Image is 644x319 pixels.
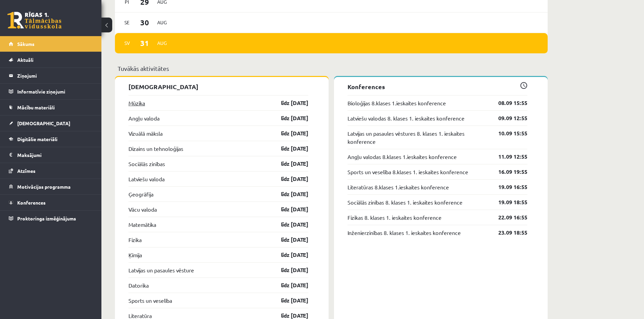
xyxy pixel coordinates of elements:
[269,251,308,259] a: līdz [DATE]
[488,129,527,137] a: 10.09 15:55
[269,266,308,274] a: līdz [DATE]
[269,144,308,153] a: līdz [DATE]
[269,129,308,137] a: līdz [DATE]
[9,195,93,210] a: Konferences
[17,147,93,163] legend: Maksājumi
[269,190,308,198] a: līdz [DATE]
[488,198,527,206] a: 19.09 18:55
[128,266,194,274] a: Latvijas un pasaules vēsture
[128,144,183,153] a: Dizains un tehnoloģijas
[348,213,442,221] a: Fizikas 8. klases 1. ieskaites konference
[269,99,308,107] a: līdz [DATE]
[269,281,308,289] a: līdz [DATE]
[128,236,142,244] a: Fizika
[118,64,545,73] p: Tuvākās aktivitātes
[9,100,93,115] a: Mācību materiāli
[269,160,308,168] a: līdz [DATE]
[17,104,55,110] span: Mācību materiāli
[348,229,461,237] a: Inženierzinības 8. klases 1. ieskaites konference
[155,17,169,28] span: Aug
[17,200,46,206] span: Konferences
[128,251,142,259] a: Ķīmija
[17,68,93,83] legend: Ziņojumi
[348,153,457,161] a: Angļu valodas 8.klases 1.ieskaites konference
[348,129,488,145] a: Latvijas un pasaules vēstures 8. klases 1. ieskaites konference
[9,68,93,83] a: Ziņojumi
[269,175,308,183] a: līdz [DATE]
[348,198,462,206] a: Sociālās zinības 8. klases 1. ieskaites konference
[269,114,308,122] a: līdz [DATE]
[128,175,165,183] a: Latviešu valoda
[9,163,93,179] a: Atzīmes
[9,84,93,99] a: Informatīvie ziņojumi
[128,220,156,229] a: Matemātika
[128,114,160,122] a: Angļu valoda
[155,38,169,48] span: Aug
[134,17,155,28] span: 30
[128,82,308,91] p: [DEMOGRAPHIC_DATA]
[348,183,449,191] a: Literatūras 8.klases 1.ieskaites konference
[9,52,93,68] a: Aktuāli
[128,99,145,107] a: Mūzika
[128,129,163,137] a: Vizuālā māksla
[128,205,157,213] a: Vācu valoda
[128,296,172,304] a: Sports un veselība
[128,281,149,289] a: Datorika
[348,82,527,91] p: Konferences
[134,37,155,49] span: 31
[9,115,93,131] a: [DEMOGRAPHIC_DATA]
[488,168,527,176] a: 16.09 19:55
[9,179,93,194] a: Motivācijas programma
[17,57,33,63] span: Aktuāli
[269,296,308,304] a: līdz [DATE]
[488,229,527,237] a: 23.09 18:55
[9,147,93,163] a: Maksājumi
[7,12,62,29] a: Rīgas 1. Tālmācības vidusskola
[17,120,70,126] span: [DEMOGRAPHIC_DATA]
[488,114,527,122] a: 09.09 12:55
[488,183,527,191] a: 19.09 16:55
[120,17,134,28] span: Se
[9,211,93,226] a: Proktoringa izmēģinājums
[9,131,93,147] a: Digitālie materiāli
[488,213,527,221] a: 22.09 16:55
[120,38,134,48] span: Sv
[269,220,308,229] a: līdz [DATE]
[9,36,93,52] a: Sākums
[17,184,71,190] span: Motivācijas programma
[488,153,527,161] a: 11.09 12:55
[348,99,446,107] a: Bioloģijas 8.klases 1.ieskaites konference
[269,236,308,244] a: līdz [DATE]
[17,168,35,174] span: Atzīmes
[17,215,76,221] span: Proktoringa izmēģinājums
[128,160,165,168] a: Sociālās zinības
[269,205,308,213] a: līdz [DATE]
[17,84,93,99] legend: Informatīvie ziņojumi
[348,114,464,122] a: Latviešu valodas 8. klases 1. ieskaites konference
[17,136,57,142] span: Digitālie materiāli
[348,168,468,176] a: Sports un veselība 8.klases 1. ieskaites konference
[128,190,153,198] a: Ģeogrāfija
[17,41,34,47] span: Sākums
[488,99,527,107] a: 08.09 15:55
